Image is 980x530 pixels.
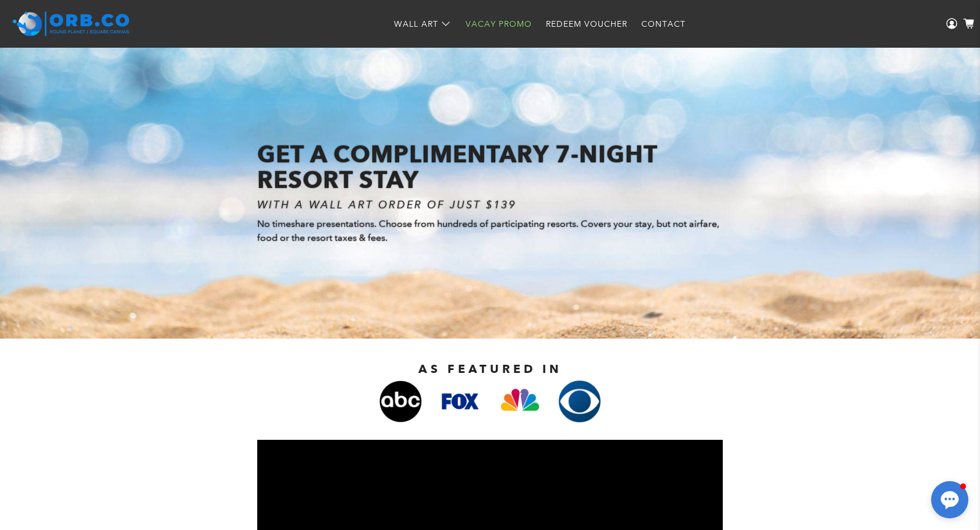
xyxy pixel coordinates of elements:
a: Vacay Promo [459,9,539,40]
i: WITH A WALL ART ORDER OF JUST $139 [257,198,516,211]
a: Redeem Voucher [539,9,634,40]
a: Wall Art [387,9,459,40]
button: Open chat window [931,481,968,518]
span: No timeshare presentations. Choose from hundreds of participating resorts. Covers your stay, but ... [257,218,719,243]
h1: GET A COMPLIMENTARY 7-NIGHT RESORT STAY [257,141,723,193]
a: Contact [634,9,693,40]
h2: AS FEATURED IN [216,362,764,376]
